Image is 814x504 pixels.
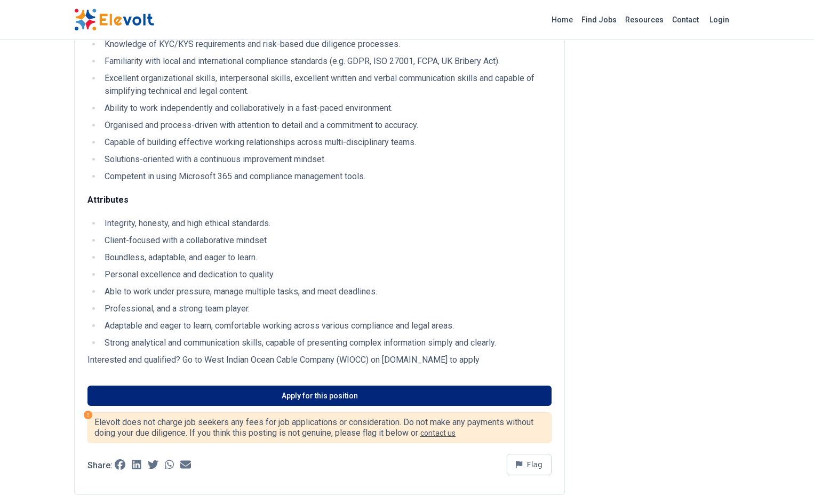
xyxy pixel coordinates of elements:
button: Flag [507,454,552,475]
p: Interested and qualified? Go to West Indian Ocean Cable Company (WIOCC) on [DOMAIN_NAME] to apply [87,354,552,366]
li: Knowledge of KYC/KYS requirements and risk-based due diligence processes. [101,38,552,51]
li: Excellent organizational skills, interpersonal skills, excellent written and verbal communication... [101,72,552,98]
a: contact us [420,429,456,437]
li: Competent in using Microsoft 365 and compliance management tools. [101,170,552,183]
li: Professional, and a strong team player. [101,302,552,315]
li: Capable of building effective working relationships across multi-disciplinary teams. [101,136,552,149]
a: Login [703,9,736,30]
li: Able to work under pressure, manage multiple tasks, and meet deadlines. [101,285,552,298]
li: Organised and process-driven with attention to detail and a commitment to accuracy. [101,119,552,132]
img: Elevolt [74,9,154,31]
li: Familiarity with local and international compliance standards (e.g. GDPR, ISO 27001, FCPA, UK Bri... [101,55,552,68]
li: Personal excellence and dedication to quality. [101,268,552,281]
iframe: Chat Widget [761,453,814,504]
a: Resources [621,11,668,28]
a: Find Jobs [577,11,621,28]
p: Share: [87,461,113,470]
a: Contact [668,11,703,28]
li: Adaptable and eager to learn, comfortable working across various compliance and legal areas. [101,319,552,332]
a: Apply for this position [87,386,552,406]
a: Home [547,11,577,28]
strong: Attributes [87,195,129,205]
li: Solutions-oriented with a continuous improvement mindset. [101,153,552,166]
p: Elevolt does not charge job seekers any fees for job applications or consideration. Do not make a... [94,417,545,438]
li: Ability to work independently and collaboratively in a fast-paced environment. [101,102,552,115]
li: Integrity, honesty, and high ethical standards. [101,217,552,230]
li: Strong analytical and communication skills, capable of presenting complex information simply and ... [101,337,552,349]
li: Boundless, adaptable, and eager to learn. [101,251,552,264]
li: Client-focused with a collaborative mindset [101,234,552,247]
